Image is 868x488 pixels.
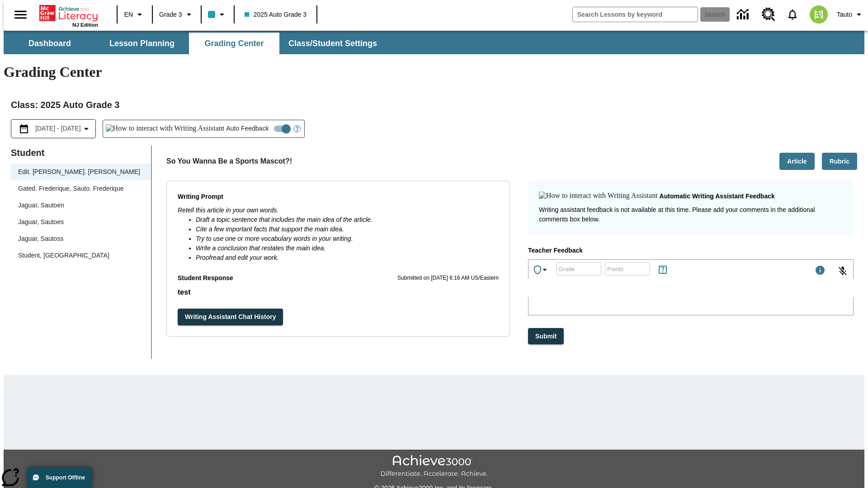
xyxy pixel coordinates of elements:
span: Class/Student Settings [288,38,377,49]
p: Student [11,145,151,160]
button: Rules for Earning Points and Achievements, Will open in new tab [654,261,672,279]
img: Achieve3000 Differentiate Accelerate Achieve [380,455,488,478]
div: SubNavbar [4,31,864,54]
span: EN [124,10,133,19]
button: Select a new avatar [804,3,833,26]
div: SubNavbar [4,33,385,54]
span: Lesson Planning [109,38,175,49]
img: How to interact with Writing Assistant [106,124,225,133]
button: Dashboard [5,33,95,54]
span: Auto Feedback [226,124,269,133]
svg: Collapse Date Range Filter [81,123,92,134]
p: Writing assistant feedback is not available at this time. Please add your comments in the additio... [539,205,843,224]
div: Maximum 1000 characters Press Escape to exit toolbar and use left and right arrow keys to access ... [815,265,826,277]
span: Grading Center [204,38,264,49]
li: Cite a few important facts that support the main idea. [196,225,499,234]
div: Student, [GEOGRAPHIC_DATA] [18,251,109,260]
button: Rubric, Will open in new tab [822,153,857,170]
div: Gated. Frederique, Sauto. Frederique [18,184,123,193]
button: Achievements [528,261,554,279]
span: 2025 Auto Grade 3 [245,10,307,19]
a: Notifications [781,3,804,26]
button: Class/Student Settings [281,33,384,54]
button: Grade: Grade 3, Select a grade [156,6,198,23]
div: Edit. [PERSON_NAME]. [PERSON_NAME] [18,167,140,177]
p: Retell this article in your own words. [178,206,499,215]
button: Article, Will open in new tab [779,153,815,170]
p: Student Response [178,287,499,298]
button: Language: EN, Select a language [120,6,149,23]
button: Submit [528,328,564,345]
li: Draft a topic sentence that includes the main idea of the article. [196,215,499,225]
span: Support Offline [46,474,85,481]
img: avatar image [810,5,828,23]
h1: Grading Center [4,64,864,80]
div: Edit. [PERSON_NAME]. [PERSON_NAME] [11,164,151,180]
div: Points: Must be equal to or less than 25. [605,262,650,276]
button: Writing Assistant Chat History [178,309,283,325]
input: Grade: Letters, numbers, %, + and - are allowed. [556,257,601,281]
div: Jaguar, Sautoen [11,197,151,214]
p: Submitted on [DATE] 6:16 AM US/Eastern [397,274,499,283]
div: Jaguar, Sautoss [18,234,63,244]
button: Profile/Settings [833,6,868,23]
span: Grade 3 [159,10,182,19]
li: Write a conclusion that restates the main idea. [196,244,499,253]
div: Home [39,3,98,28]
li: Proofread and edit your work. [196,253,499,263]
span: [DATE] - [DATE] [35,124,81,133]
button: Open Help for Writing Assistant [290,120,304,137]
button: Grading Center [189,33,279,54]
p: Writing Prompt [178,192,499,202]
p: Student Response [178,273,233,283]
a: Data Center [731,2,756,27]
div: Jaguar, Sautoes [11,214,151,230]
div: Jaguar, Sautoes [18,217,64,227]
input: Points: Must be equal to or less than 25. [605,257,650,281]
div: Student, [GEOGRAPHIC_DATA] [11,247,151,264]
span: Tauto [837,10,852,19]
div: Grade: Letters, numbers, %, + and - are allowed. [556,262,601,276]
p: Teacher Feedback [528,246,854,256]
input: search field [573,7,698,22]
button: Lesson Planning [97,33,187,54]
p: So You Wanna Be a Sports Mascot?! [166,156,292,167]
button: Click to activate and allow voice recognition [832,260,854,282]
li: Try to use one or more vocabulary words in your writing. [196,234,499,244]
div: Jaguar, Sautoss [11,230,151,247]
p: test [178,287,499,298]
h2: Class : 2025 Auto Grade 3 [11,98,857,112]
button: Class color is light blue. Change class color [204,6,231,23]
button: Open side menu [7,1,34,28]
span: Dashboard [28,38,71,49]
div: Gated. Frederique, Sauto. Frederique [11,180,151,197]
button: Select the date range menu item [15,123,92,134]
p: Automatic writing assistant feedback [660,192,775,202]
div: Jaguar, Sautoen [18,201,64,210]
span: NJ Edition [72,22,98,28]
img: How to interact with Writing Assistant [539,192,658,201]
a: Home [39,4,98,22]
button: Support Offline [27,467,92,488]
a: Resource Center, Will open in new tab [756,2,781,27]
